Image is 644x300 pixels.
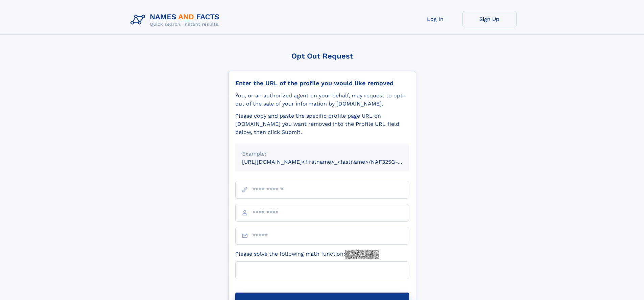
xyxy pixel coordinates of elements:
[235,79,409,87] div: Enter the URL of the profile you would like removed
[228,52,416,60] div: Opt Out Request
[242,159,422,165] small: [URL][DOMAIN_NAME]<firstname>_<lastname>/NAF325G-xxxxxxxx
[235,112,409,136] div: Please copy and paste the specific profile page URL on [DOMAIN_NAME] you want removed into the Pr...
[242,150,402,158] div: Example:
[128,11,225,29] img: Logo Names and Facts
[462,11,517,27] a: Sign Up
[235,92,409,108] div: You, or an authorized agent on your behalf, may request to opt-out of the sale of your informatio...
[235,250,379,259] label: Please solve the following math function:
[408,11,462,27] a: Log In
